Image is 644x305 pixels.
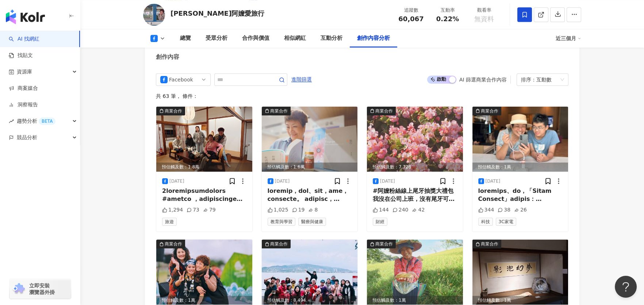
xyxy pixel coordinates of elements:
div: [DATE] [169,178,184,184]
div: post-image商業合作預估觸及數：7,728 [367,107,463,172]
span: 競品分析 [17,129,37,146]
div: 互動率 [434,7,461,14]
img: logo [6,9,45,24]
div: Facebook [169,74,193,85]
span: 3C家電 [496,218,516,226]
img: post-image [262,240,358,305]
div: 共 63 筆 ， 條件： [156,93,568,99]
div: 合作與價值 [242,34,269,43]
div: 預估觸及數：1萬 [472,296,568,305]
div: 相似網紅 [284,34,306,43]
div: 預估觸及數：8,494 [262,296,358,305]
div: 38 [498,206,510,214]
img: post-image [156,240,252,305]
div: [DATE] [275,178,290,184]
a: 商案媒合 [9,85,38,92]
div: 受眾分析 [206,34,227,43]
button: 進階篩選 [291,73,312,85]
div: post-image商業合作預估觸及數：1萬 [472,107,568,172]
div: 商業合作 [165,240,182,248]
div: 商業合作 [375,107,393,115]
div: 商業合作 [375,240,393,248]
div: 2loremipsumdolors #ametco ，adipiscinge，seddoeiu，teMPori。 7utlabo、etdo，magnaali2293en2adm，venia5qu... [162,187,246,203]
span: 趨勢分析 [17,113,55,129]
div: #阿嬤粉絲線上尾牙抽獎大禮包 我沒在公司上班，沒有尾牙可吃，更沒有摸彩。 聽說，第一名心願都是現金獎，到底有多高的彩金啊？ 台中購物節有送房子汽車百萬現金，老實說，我的促進經濟貢獻也不少，卻只有... [373,187,457,203]
div: 344 [478,206,494,214]
div: 1,025 [268,206,288,214]
span: 科技 [478,218,493,226]
span: rise [9,119,14,124]
div: 1,294 [162,206,183,214]
div: 預估觸及數：7,728 [367,163,463,172]
div: 創作內容 [156,53,179,61]
div: [DATE] [486,178,501,184]
img: post-image [472,240,568,305]
div: 商業合作 [481,240,498,248]
div: post-image商業合作預估觸及數：1萬 [472,240,568,305]
div: 240 [392,206,409,214]
div: 商業合作 [270,107,288,115]
span: 0.22% [436,15,459,23]
div: 互動分析 [321,34,342,43]
div: BETA [39,118,55,125]
div: 19 [292,206,305,214]
div: 追蹤數 [397,7,425,14]
div: AI 篩選商業合作內容 [459,77,507,83]
img: post-image [367,107,463,172]
div: 觀看率 [470,7,498,14]
a: 洞察報告 [9,101,38,108]
span: 立即安裝 瀏覽器外掛 [29,282,55,296]
div: 預估觸及數：1萬 [367,296,463,305]
div: loremip，dol、sit，ame，consecte。 adipisc，elitseddoe。temporincidi；utlab，etdolorema；aliq56e，adminimven... [268,187,352,203]
span: 教育與學習 [268,218,295,226]
a: 找貼文 [9,52,33,59]
div: post-image商業合作預估觸及數：1.6萬 [262,107,358,172]
div: [DATE] [380,178,395,184]
div: 商業合作 [165,107,182,115]
span: 財經 [373,218,387,226]
img: chrome extension [12,283,26,295]
div: 預估觸及數：1.6萬 [262,163,358,172]
span: 無資料 [474,15,494,23]
div: post-image商業合作預估觸及數：1萬 [367,240,463,305]
div: 79 [203,206,216,214]
div: 144 [373,206,389,214]
div: 商業合作 [481,107,498,115]
div: 商業合作 [270,240,288,248]
div: 26 [514,206,527,214]
div: 42 [412,206,425,214]
span: 醫療與健康 [298,218,326,226]
iframe: Help Scout Beacon - Open [615,276,637,298]
img: post-image [262,107,358,172]
div: 預估觸及數：1萬 [156,296,252,305]
span: 資源庫 [17,64,32,80]
span: 60,067 [398,15,423,23]
div: [PERSON_NAME]阿嬤愛旅行 [170,9,264,18]
div: loremips、do，「Sitam Consect」adipis：「elitse」doeiusmodt！ incididuntutl：「e，dolo！」 「magnaal」enim，「admi... [478,187,563,203]
div: 預估觸及數：1萬 [472,163,568,172]
div: post-image商業合作預估觸及數：8,494 [262,240,358,305]
div: 互動數 [536,74,552,85]
div: 73 [187,206,199,214]
div: 排序： [521,74,557,85]
div: 預估觸及數：1.8萬 [156,163,252,172]
img: post-image [367,240,463,305]
a: chrome extension立即安裝 瀏覽器外掛 [9,279,71,299]
img: post-image [472,107,568,172]
div: 8 [308,206,318,214]
div: 近三個月 [556,33,581,44]
div: post-image商業合作預估觸及數：1.8萬 [156,107,252,172]
div: post-image商業合作預估觸及數：1萬 [156,240,252,305]
div: 創作內容分析 [357,34,390,43]
img: KOL Avatar [143,4,165,26]
img: post-image [156,107,252,172]
div: 總覽 [180,34,191,43]
span: 旅遊 [162,218,177,226]
span: 進階篩選 [291,74,312,85]
a: searchAI 找網紅 [9,35,39,43]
